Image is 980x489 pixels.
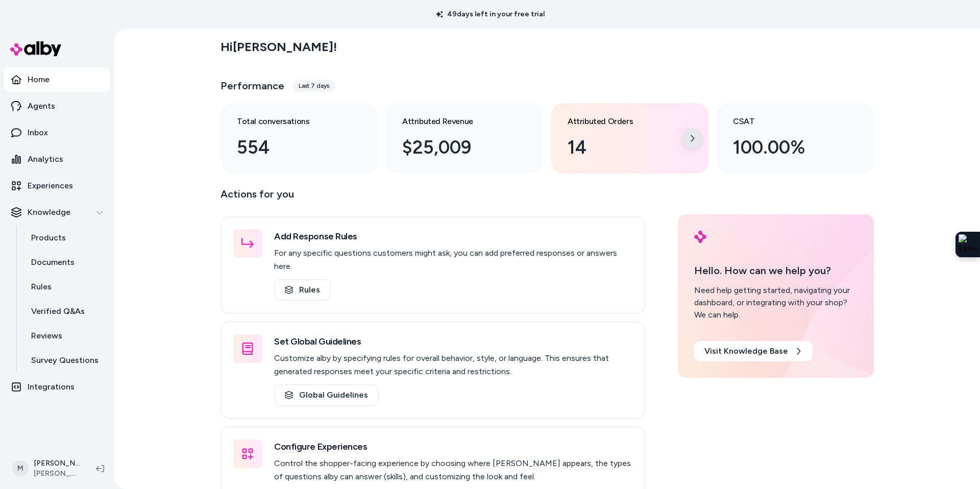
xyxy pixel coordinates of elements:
[6,452,88,485] button: M[PERSON_NAME][PERSON_NAME]
[12,460,29,477] span: M
[551,103,708,174] a: Attributed Orders 14
[31,232,66,244] p: Products
[733,134,841,161] div: 100.00%
[28,381,75,393] p: Integrations
[694,341,813,361] a: Visit Knowledge Base
[274,229,632,243] h3: Add Response Rules
[402,115,510,128] h3: Attributed Revenue
[220,103,378,174] a: Total conversations 554
[28,127,48,139] p: Inbox
[31,305,85,317] p: Verified Q&As
[220,186,645,210] p: Actions for you
[28,100,55,112] p: Agents
[4,375,110,399] a: Integrations
[4,120,110,145] a: Inbox
[386,103,543,174] a: Attributed Revenue $25,009
[21,275,110,299] a: Rules
[220,79,284,93] h3: Performance
[34,458,80,469] p: [PERSON_NAME]
[28,153,63,165] p: Analytics
[28,74,50,86] p: Home
[4,200,110,225] button: Knowledge
[402,134,510,161] div: $25,009
[292,80,335,92] div: Last 7 days
[31,256,75,268] p: Documents
[274,439,632,454] h3: Configure Experiences
[31,281,52,293] p: Rules
[28,206,70,218] p: Knowledge
[21,250,110,275] a: Documents
[274,384,379,406] a: Global Guidelines
[34,469,80,479] span: [PERSON_NAME]
[237,134,345,161] div: 554
[717,103,874,174] a: CSAT 100.00%
[220,39,337,55] h2: Hi [PERSON_NAME] !
[21,299,110,324] a: Verified Q&As
[568,115,676,128] h3: Attributed Orders
[694,231,706,243] img: alby Logo
[274,247,632,273] p: For any specific questions customers might ask, you can add preferred responses or answers here.
[4,67,110,92] a: Home
[31,330,62,342] p: Reviews
[430,9,551,19] p: 49 days left in your free trial
[21,226,110,250] a: Products
[10,41,61,56] img: alby Logo
[694,284,857,321] div: Need help getting started, navigating your dashboard, or integrating with your shop? We can help.
[31,354,99,366] p: Survey Questions
[959,234,977,255] img: Extension Icon
[694,263,857,278] p: Hello. How can we help you?
[4,94,110,118] a: Agents
[274,457,632,483] p: Control the shopper-facing experience by choosing where [PERSON_NAME] appears, the types of quest...
[274,279,331,301] a: Rules
[274,352,632,378] p: Customize alby by specifying rules for overall behavior, style, or language. This ensures that ge...
[237,115,345,128] h3: Total conversations
[274,334,632,349] h3: Set Global Guidelines
[21,324,110,348] a: Reviews
[28,180,73,192] p: Experiences
[4,147,110,172] a: Analytics
[568,134,676,161] div: 14
[733,115,841,128] h3: CSAT
[21,348,110,373] a: Survey Questions
[4,174,110,198] a: Experiences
